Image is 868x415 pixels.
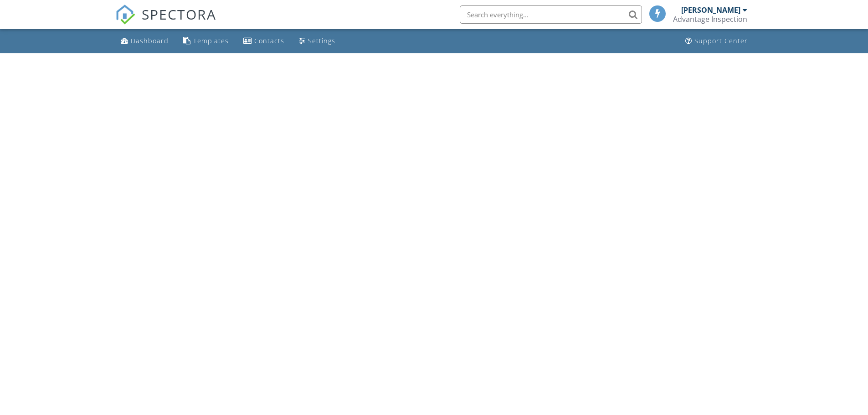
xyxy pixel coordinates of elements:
[193,36,229,45] div: Templates
[142,5,216,24] span: SPECTORA
[673,15,747,24] div: Advantage Inspection
[180,33,232,50] a: Templates
[117,33,172,50] a: Dashboard
[681,5,740,15] div: [PERSON_NAME]
[308,36,335,45] div: Settings
[115,5,135,25] img: The Best Home Inspection Software - Spectora
[240,33,288,50] a: Contacts
[295,33,339,50] a: Settings
[115,12,216,31] a: SPECTORA
[460,5,642,24] input: Search everything...
[682,33,751,50] a: Support Center
[254,36,284,45] div: Contacts
[694,36,748,45] div: Support Center
[131,36,169,45] div: Dashboard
